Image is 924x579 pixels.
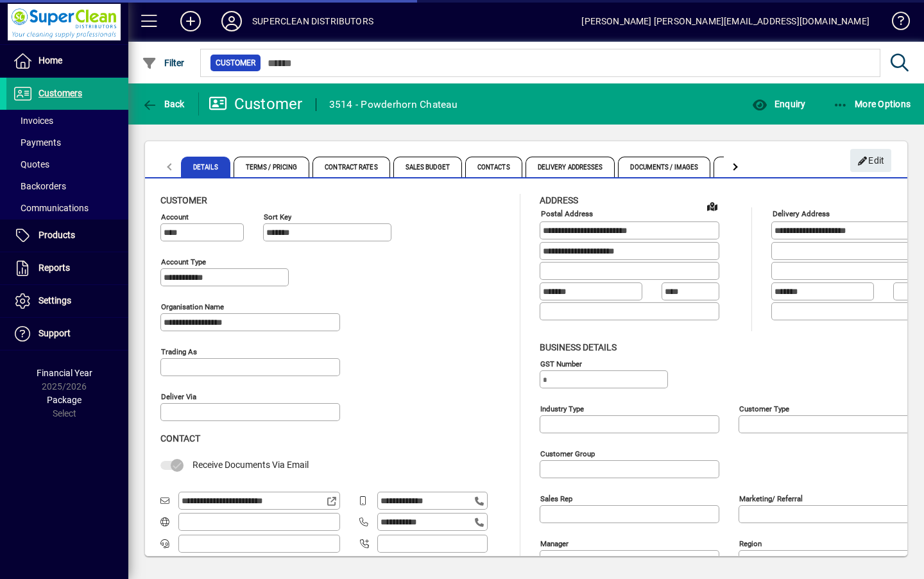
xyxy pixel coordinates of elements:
span: Contact [160,433,200,444]
button: More Options [830,92,914,116]
mat-label: Trading as [161,347,197,356]
span: Products [38,230,75,240]
mat-label: Industry type [540,404,584,413]
div: SUPERCLEAN DISTRIBUTORS [252,11,373,31]
span: Sales Budget [393,157,462,177]
span: Enquiry [752,99,805,109]
span: Communications [13,203,89,213]
a: Products [6,220,128,252]
mat-label: Organisation name [161,302,224,311]
mat-label: Account [161,212,189,221]
span: Settings [38,295,71,306]
span: Documents / Images [618,157,710,177]
a: View on map [702,196,723,216]
mat-label: GST Number [540,359,582,368]
mat-label: Marketing/ Referral [739,494,803,503]
div: 3514 - Powderhorn Chateau [329,94,458,115]
button: Back [139,92,188,116]
mat-label: Customer group [540,449,595,458]
div: Customer [209,94,303,114]
button: Enquiry [749,92,809,116]
span: Contacts [465,157,522,177]
span: Package [47,395,81,405]
span: Filter [142,58,185,68]
mat-label: Region [739,539,762,548]
span: Business details [540,342,617,352]
a: Home [6,45,128,77]
a: Quotes [6,153,128,175]
span: Customers [38,88,82,98]
span: Invoices [13,116,53,126]
a: Invoices [6,110,128,132]
span: More Options [833,99,911,109]
mat-label: Account Type [161,257,206,266]
span: Custom Fields [714,157,785,177]
span: Details [181,157,230,177]
app-page-header-button: Back [128,92,199,116]
span: Back [142,99,185,109]
span: Terms / Pricing [234,157,310,177]
span: Payments [13,137,61,148]
button: Add [170,10,211,33]
button: Edit [850,149,891,172]
span: Financial Year [37,368,92,378]
a: Reports [6,252,128,284]
span: Support [38,328,71,338]
span: Delivery Addresses [526,157,615,177]
span: Home [38,55,62,65]
a: Support [6,318,128,350]
a: Settings [6,285,128,317]
a: Backorders [6,175,128,197]
span: Customer [160,195,207,205]
button: Profile [211,10,252,33]
mat-label: Manager [540,539,569,548]
mat-label: Sort key [264,212,291,221]
div: [PERSON_NAME] [PERSON_NAME][EMAIL_ADDRESS][DOMAIN_NAME] [581,11,869,31]
span: Quotes [13,159,49,169]
mat-label: Deliver via [161,392,196,401]
button: Filter [139,51,188,74]
a: Communications [6,197,128,219]
mat-label: Customer type [739,404,789,413]
mat-label: Sales rep [540,494,572,503]
span: Reports [38,263,70,273]
span: Contract Rates [312,157,389,177]
a: Knowledge Base [882,3,908,44]
span: Receive Documents Via Email [193,460,309,470]
span: Address [540,195,578,205]
a: Payments [6,132,128,153]
span: Customer [216,56,255,69]
span: Edit [857,150,885,171]
span: Backorders [13,181,66,191]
